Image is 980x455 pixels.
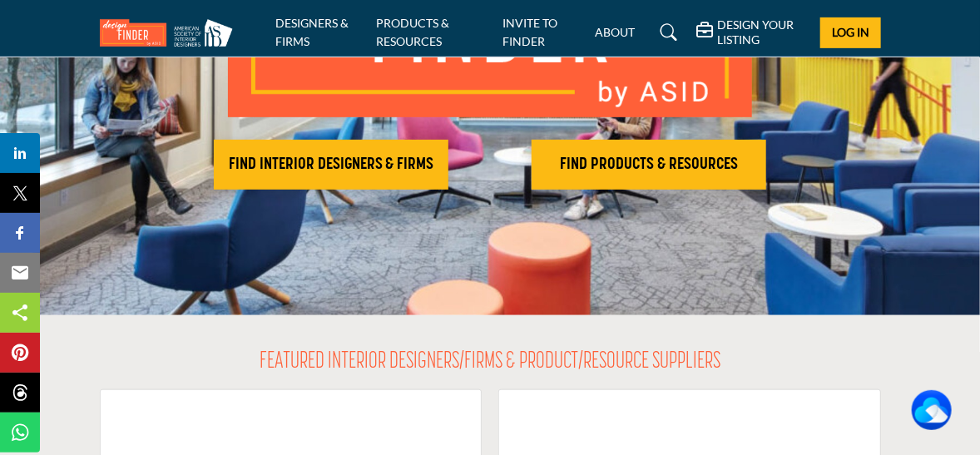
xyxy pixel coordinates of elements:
h5: DESIGN YOUR LISTING [717,17,808,47]
span: Log In [832,25,869,39]
img: Site Logo [100,19,241,47]
a: DESIGNERS & FIRMS [276,16,349,48]
h2: FEATURED INTERIOR DESIGNERS/FIRMS & PRODUCT/RESOURCE SUPPLIERS [260,349,720,377]
h2: FIND PRODUCTS & RESOURCES [537,155,761,175]
a: ABOUT [595,25,635,39]
button: FIND INTERIOR DESIGNERS & FIRMS [214,140,448,190]
button: FIND PRODUCTS & RESOURCES [532,140,766,190]
a: PRODUCTS & RESOURCES [377,16,450,48]
button: Log In [820,17,880,48]
a: INVITE TO FINDER [502,16,557,48]
div: DESIGN YOUR LISTING [696,17,808,47]
a: Search [644,19,688,46]
h2: FIND INTERIOR DESIGNERS & FIRMS [219,155,443,175]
